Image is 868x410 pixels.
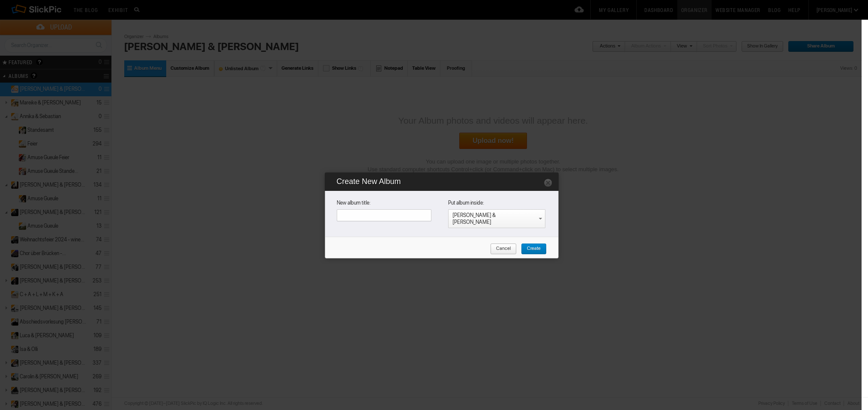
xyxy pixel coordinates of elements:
[448,199,538,209] strong: Put album inside:
[452,212,496,225] span: [PERSON_NAME] & [PERSON_NAME]
[544,178,552,187] a: Close
[490,244,511,255] span: Cancel
[490,244,517,255] a: Cancel
[337,199,427,209] strong: New album title:
[521,244,541,255] span: Create
[337,171,549,191] h2: Create New Album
